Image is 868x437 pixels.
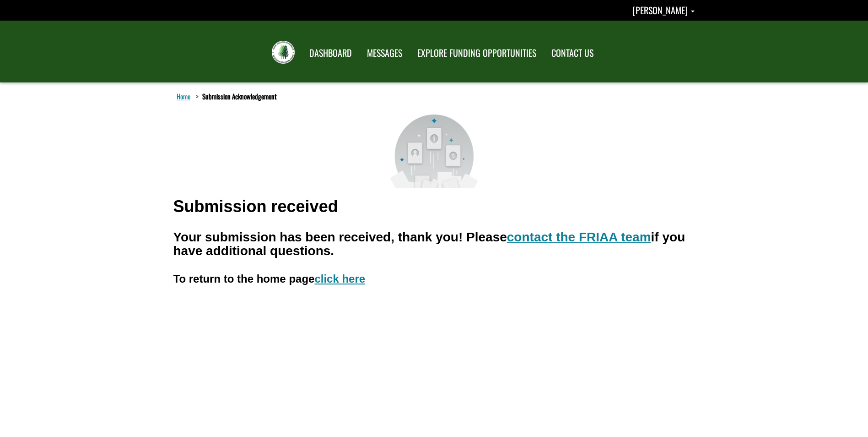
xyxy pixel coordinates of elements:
h2: Your submission has been received, thank you! Please if you have additional questions. [173,230,695,259]
a: Caitlin Miller [632,3,695,17]
a: contact the FRIAA team [507,230,651,244]
h1: Submission received [173,197,338,216]
h3: To return to the home page [173,273,366,285]
a: click here [314,273,365,285]
a: Home [175,90,192,102]
span: [PERSON_NAME] [632,3,688,17]
a: DASHBOARD [302,42,359,65]
li: Submission Acknowledgement [194,92,277,101]
a: EXPLORE FUNDING OPPORTUNITIES [410,42,543,65]
img: FRIAA Submissions Portal [272,41,295,64]
a: MESSAGES [360,42,409,65]
nav: Main Navigation [301,39,600,65]
a: CONTACT US [545,42,600,65]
